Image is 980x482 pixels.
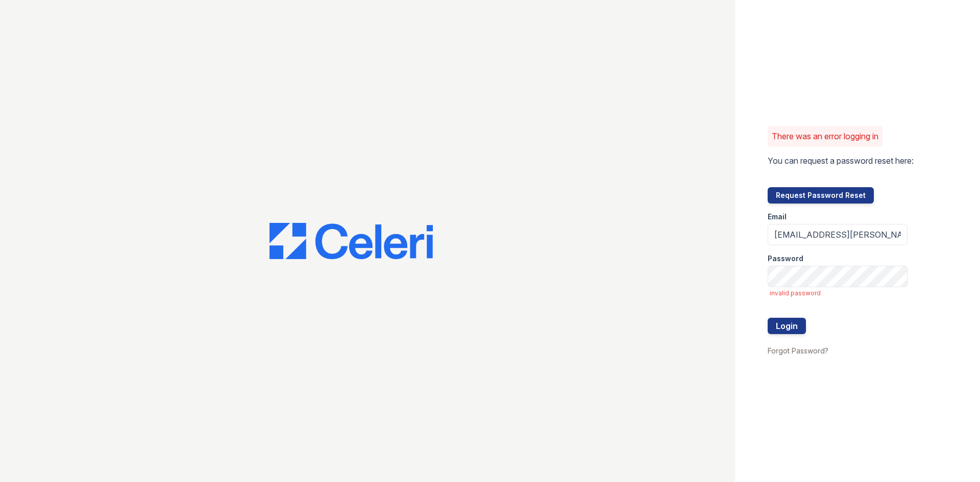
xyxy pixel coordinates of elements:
[768,212,787,222] label: Email
[768,346,828,355] a: Forgot Password?
[768,318,806,334] button: Login
[269,223,433,260] img: CE_Logo_Blue-a8612792a0a2168367f1c8372b55b34899dd931a85d93a1a3d3e32e68fde9ad4.png
[768,187,874,204] button: Request Password Reset
[768,253,803,264] label: Password
[772,130,878,142] p: There was an error logging in
[770,289,908,297] span: invalid password
[768,155,914,167] p: You can request a password reset here:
